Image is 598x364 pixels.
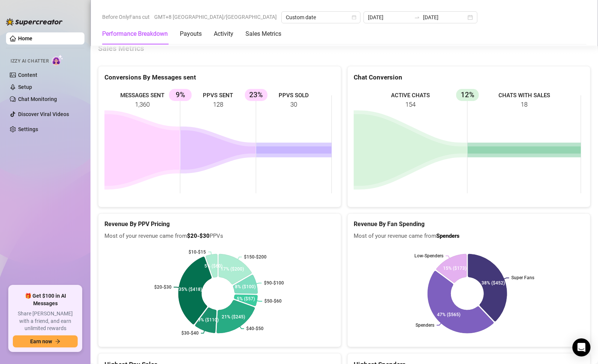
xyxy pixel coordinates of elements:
[244,254,267,260] text: $150-$200
[102,29,168,38] div: Performance Breakdown
[30,338,52,344] span: Earn now
[245,29,281,38] div: Sales Metrics
[13,292,78,307] span: 🎁 Get $100 in AI Messages
[13,335,78,347] button: Earn nowarrow-right
[104,220,335,229] h5: Revenue By PPV Pricing
[246,326,264,331] text: $40-$50
[154,11,277,23] span: GMT+8 [GEOGRAPHIC_DATA]/[GEOGRAPHIC_DATA]
[102,11,150,23] span: Before OnlyFans cut
[414,14,420,20] span: to
[187,232,210,239] b: $20-$30
[511,275,534,280] text: Super Fans
[368,13,411,21] input: Start date
[214,29,233,38] div: Activity
[416,323,434,328] text: Spenders
[264,298,282,304] text: $50-$60
[18,35,32,41] a: Home
[6,18,63,26] img: logo-BBDzfeDw.svg
[13,310,78,332] span: Share [PERSON_NAME] with a friend, and earn unlimited rewards
[11,58,49,65] span: Izzy AI Chatter
[181,330,199,336] text: $30-$40
[423,13,466,21] input: End date
[354,232,584,241] span: Most of your revenue came from
[286,12,356,23] span: Custom date
[264,280,284,286] text: $90-$100
[354,72,584,83] div: Chat Conversion
[414,253,443,258] text: Low-Spenders
[436,232,460,239] b: Spenders
[189,249,206,254] text: $10-$15
[98,43,590,54] h4: Sales Metrics
[55,339,60,344] span: arrow-right
[180,29,202,38] div: Payouts
[18,111,69,117] a: Discover Viral Videos
[52,55,63,66] img: AI Chatter
[352,15,356,20] span: calendar
[414,14,420,20] span: swap-right
[18,72,37,78] a: Content
[104,232,335,241] span: Most of your revenue came from PPVs
[104,72,335,83] div: Conversions By Messages sent
[572,338,590,356] div: Open Intercom Messenger
[18,84,32,90] a: Setup
[354,220,584,229] h5: Revenue By Fan Spending
[18,96,57,102] a: Chat Monitoring
[18,126,38,132] a: Settings
[154,284,172,290] text: $20-$30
